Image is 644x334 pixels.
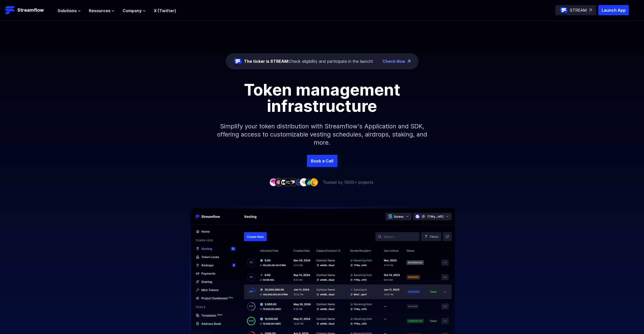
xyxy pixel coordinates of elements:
img: company-8 [305,178,313,186]
span: Resources [89,8,110,14]
h1: Token management infrastructure [208,82,436,114]
p: Simplify your token distribution with Streamflow's Application and SDK, offering access to custom... [213,114,431,155]
span: The ticker is STREAM: [244,59,289,64]
img: streamflow-logo-circle.png [234,57,242,65]
a: X (Twitter) [154,8,176,13]
img: company-2 [274,178,283,186]
button: Resources [89,8,114,14]
a: STREAM [555,5,596,15]
button: Solutions [58,8,81,14]
span: Solutions [58,8,77,14]
img: company-6 [295,178,303,186]
span: Company [123,8,142,14]
p: Trusted by 5000+ projects [323,179,373,185]
p: STREAM [570,7,587,13]
img: company-9 [310,178,318,186]
img: company-4 [285,178,293,186]
img: Streamflow Logo [5,5,15,15]
img: streamflow-logo-circle.png [560,6,568,14]
img: company-7 [300,178,308,186]
img: company-5 [290,178,298,186]
img: company-3 [279,178,288,186]
img: top-right-arrow.svg [589,9,592,12]
img: company-1 [269,178,277,186]
button: Company [123,8,146,14]
img: top-right-arrow.png [407,60,410,63]
a: Streamflow [5,5,53,15]
p: Streamflow [17,7,44,14]
button: Launch App [598,5,629,15]
a: Check Now [383,58,405,64]
a: Book a Call [307,155,337,167]
div: Check eligibility and participate in the launch! [244,58,373,64]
